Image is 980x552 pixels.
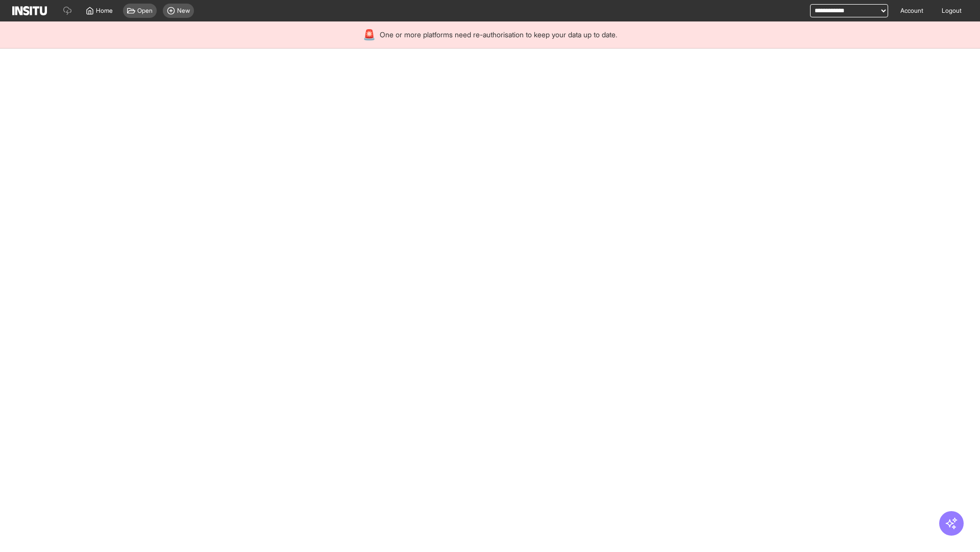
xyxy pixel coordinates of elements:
[177,7,190,15] span: New
[380,30,617,40] span: One or more platforms need re-authorisation to keep your data up to date.
[137,7,153,15] span: Open
[96,7,113,15] span: Home
[363,28,376,42] div: 🚨
[12,6,47,15] img: Logo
